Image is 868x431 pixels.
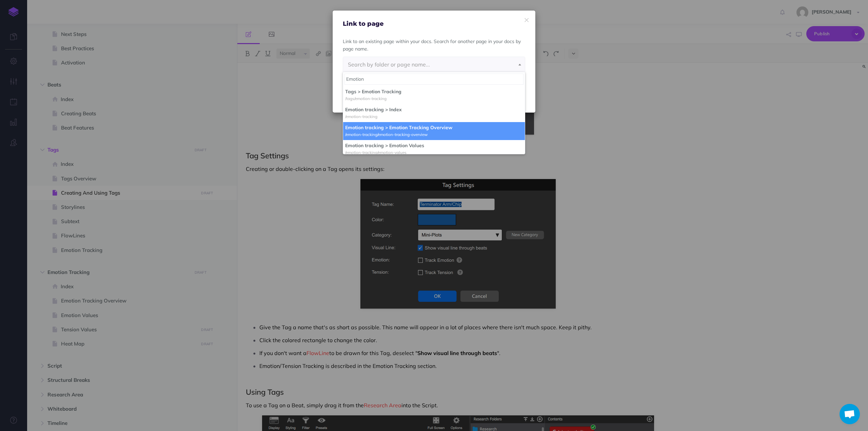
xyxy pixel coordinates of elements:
small: /emotion-tracking/emotion-values [345,150,407,155]
small: /emotion-tracking/emotion-tracking-overview [345,132,428,137]
p: Link to an existing page within your docs. Search for another page in your docs by page name. [343,38,525,53]
div: Open chat [840,404,860,424]
strong: Emotion tracking > Emotion Tracking Overview [345,124,452,131]
small: /emotion-tracking [345,114,377,119]
strong: Tags > Emotion Tracking [345,89,401,95]
strong: Emotion tracking > Emotion Values [345,142,424,149]
span: Search by folder or page name... [348,61,430,68]
h4: Link to page [343,21,525,27]
small: /tags/emotion-tracking [345,96,387,101]
strong: Emotion tracking > Index [345,106,402,113]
